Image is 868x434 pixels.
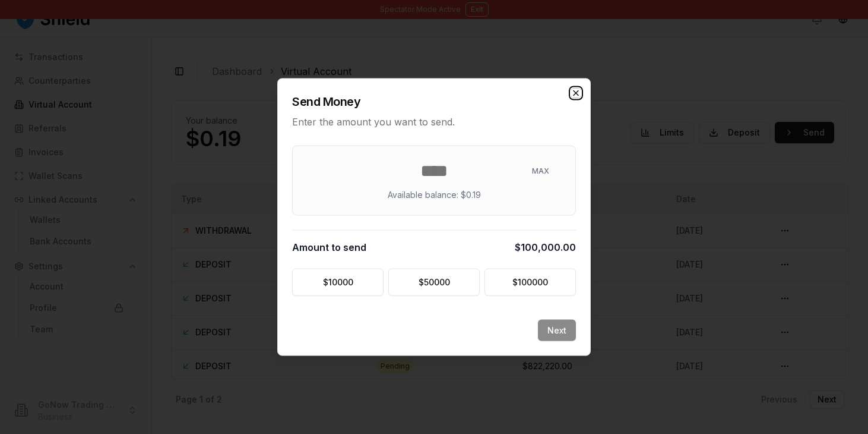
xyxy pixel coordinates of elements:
[292,269,384,296] button: $10000
[292,93,576,110] h2: Send Money
[525,162,556,181] button: MAX
[388,269,480,296] button: $50000
[484,269,576,296] button: $100000
[292,240,366,254] span: Amount to send
[388,189,481,201] p: Available balance: $0.19
[292,115,576,129] p: Enter the amount you want to send.
[515,240,576,254] span: $100,000.00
